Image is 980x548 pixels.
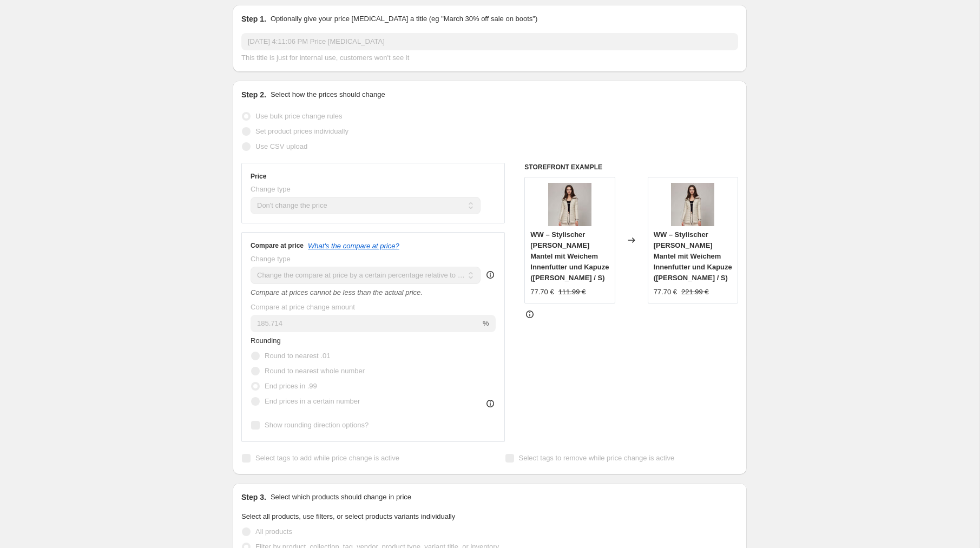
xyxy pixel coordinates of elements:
[271,89,385,100] p: Select how the prices should change
[255,142,307,150] span: Use CSV upload
[251,288,423,296] i: Compare at prices cannot be less than the actual price.
[251,336,281,345] span: Rounding
[483,319,489,327] span: %
[251,315,481,332] input: 20
[524,163,738,171] h6: STOREFRONT EXAMPLE
[671,183,714,226] img: neww_e481ec01-4f75-4302-90cd-15abdb61d3b7_80x.jpg
[654,230,732,282] span: WW – Stylischer [PERSON_NAME] Mantel mit Weichem Innenfutter und Kapuze ([PERSON_NAME] / S)
[251,255,291,263] span: Change type
[251,303,355,311] span: Compare at price change amount
[265,382,317,390] span: End prices in .99
[255,527,292,536] span: All products
[530,287,554,298] div: 77.70 €
[485,269,496,280] div: help
[241,54,409,62] span: This title is just for internal use, customers won't see it
[251,241,304,250] h3: Compare at price
[241,14,266,24] h2: Step 1.
[255,112,342,120] span: Use bulk price change rules
[265,421,369,429] span: Show rounding direction options?
[271,14,537,24] p: Optionally give your price [MEDICAL_DATA] a title (eg "March 30% off sale on boots")
[241,492,266,503] h2: Step 3.
[241,89,266,100] h2: Step 2.
[519,454,675,462] span: Select tags to remove while price change is active
[271,492,411,503] p: Select which products should change in price
[654,287,677,298] div: 77.70 €
[308,242,399,250] button: What's the compare at price?
[255,454,399,462] span: Select tags to add while price change is active
[265,352,330,360] span: Round to nearest .01
[265,367,365,375] span: Round to nearest whole number
[558,287,586,298] strike: 111.99 €
[548,183,591,226] img: neww_e481ec01-4f75-4302-90cd-15abdb61d3b7_80x.jpg
[251,185,291,193] span: Change type
[241,512,455,520] span: Select all products, use filters, or select products variants individually
[241,33,738,50] input: 30% off holiday sale
[251,172,266,181] h3: Price
[530,230,609,282] span: WW – Stylischer [PERSON_NAME] Mantel mit Weichem Innenfutter und Kapuze ([PERSON_NAME] / S)
[265,397,360,405] span: End prices in a certain number
[681,287,709,298] strike: 221.99 €
[255,127,348,135] span: Set product prices individually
